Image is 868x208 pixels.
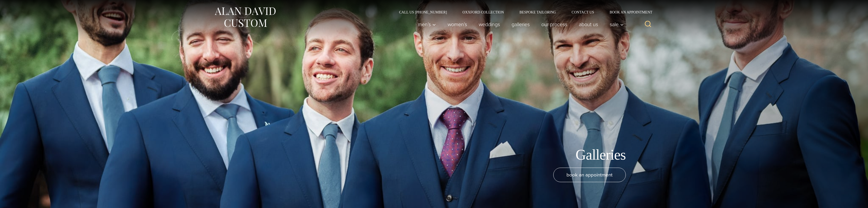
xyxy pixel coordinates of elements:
span: book an appointment [566,171,613,179]
a: Call Us [PHONE_NUMBER] [391,10,455,14]
a: Our Process [535,19,573,29]
a: weddings [473,19,506,29]
nav: Primary Navigation [412,19,626,29]
img: Alan David Custom [214,6,276,29]
span: Sale [610,22,624,27]
h1: Galleries [576,146,626,164]
nav: Secondary Navigation [391,10,654,14]
a: Galleries [506,19,535,29]
a: Women’s [442,19,473,29]
a: book an appointment [553,168,626,182]
a: Book an Appointment [602,10,654,14]
span: Men’s [418,22,436,27]
a: About Us [573,19,604,29]
a: Bespoke Tailoring [512,10,564,14]
a: Contact Us [564,10,602,14]
button: View Search Form [642,18,654,31]
a: Oxxford Collection [455,10,512,14]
